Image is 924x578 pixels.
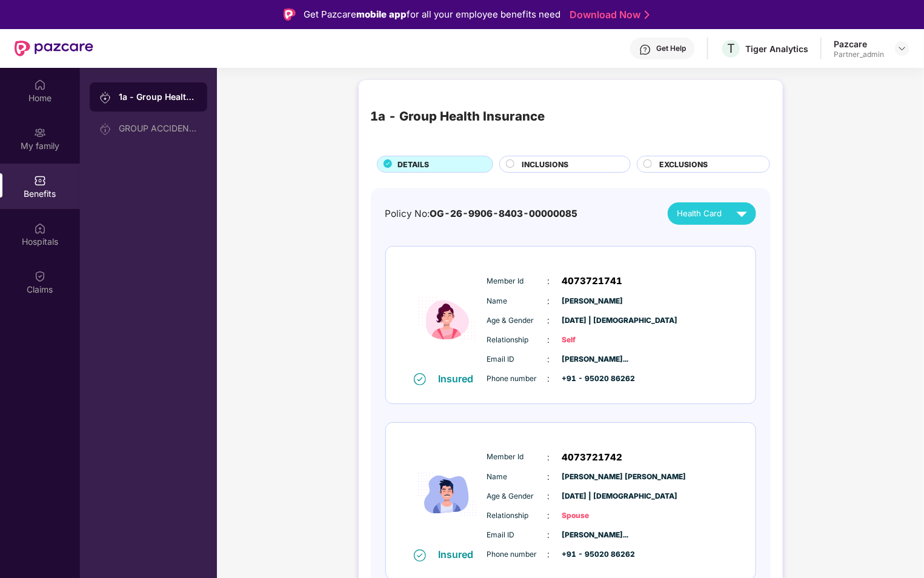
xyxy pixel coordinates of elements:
[547,333,550,347] span: :
[398,159,430,170] span: DETAILS
[438,373,480,385] div: Insured
[677,207,722,220] span: Health Card
[731,203,753,224] img: svg+xml;base64,PHN2ZyB4bWxucz0iaHR0cDovL3d3dy53My5vcmcvMjAwMC9zdmciIHZpZXdCb3g9IjAgMCAyNCAyNCIgd2...
[411,441,484,548] img: icon
[547,372,550,385] span: :
[547,509,550,522] span: :
[284,8,296,21] img: Logo
[547,548,550,561] span: :
[562,530,622,541] span: [PERSON_NAME]...
[34,174,46,187] img: svg+xml;base64,PHN2ZyBpZD0iQmVuZWZpdHMiIHhtbG5zPSJodHRwOi8vd3d3LnczLm9yZy8yMDAwL3N2ZyIgd2lkdGg9Ij...
[34,270,46,282] img: svg+xml;base64,PHN2ZyBpZD0iQ2xhaW0iIHhtbG5zPSJodHRwOi8vd3d3LnczLm9yZy8yMDAwL3N2ZyIgd2lkdGg9IjIwIi...
[487,276,547,287] span: Member Id
[562,334,622,346] span: Self
[645,8,650,21] img: Stroke
[562,549,622,560] span: +91 - 95020 86262
[522,159,568,170] span: INCLUSIONS
[487,315,547,327] span: Age & Gender
[834,38,884,50] div: Pazcare
[34,222,46,234] img: svg+xml;base64,PHN2ZyBpZD0iSG9zcGl0YWxzIiB4bWxucz0iaHR0cDovL3d3dy53My5vcmcvMjAwMC9zdmciIHdpZHRoPS...
[487,451,547,463] span: Member Id
[562,450,622,465] span: 4073721742
[547,470,550,483] span: :
[562,274,622,288] span: 4073721741
[562,296,622,307] span: [PERSON_NAME]
[834,50,884,59] div: Partner_admin
[562,510,622,522] span: Spouse
[562,354,622,365] span: [PERSON_NAME]...
[547,528,550,542] span: :
[639,44,651,56] img: svg+xml;base64,PHN2ZyBpZD0iSGVscC0zMngzMiIgeG1sbnM9Imh0dHA6Ly93d3cudzMub3JnLzIwMDAvc3ZnIiB3aWR0aD...
[547,490,550,503] span: :
[562,491,622,502] span: [DATE] | [DEMOGRAPHIC_DATA]
[15,41,93,56] img: New Pazcare Logo
[570,8,646,21] a: Download Now
[487,296,547,307] span: Name
[34,127,46,139] img: svg+xml;base64,PHN2ZyB3aWR0aD0iMjAiIGhlaWdodD0iMjAiIHZpZXdCb3g9IjAgMCAyMCAyMCIgZmlsbD0ibm9uZSIgeG...
[99,91,111,104] img: svg+xml;base64,PHN2ZyB3aWR0aD0iMjAiIGhlaWdodD0iMjAiIHZpZXdCb3g9IjAgMCAyMCAyMCIgZmlsbD0ibm9uZSIgeG...
[487,334,547,346] span: Relationship
[487,471,547,483] span: Name
[119,91,198,103] div: 1a - Group Health Insurance
[656,44,686,53] div: Get Help
[562,315,622,327] span: [DATE] | [DEMOGRAPHIC_DATA]
[727,41,735,56] span: T
[562,373,622,385] span: +91 - 95020 86262
[119,124,198,133] div: GROUP ACCIDENTAL INSURANCE
[371,107,545,126] div: 1a - Group Health Insurance
[547,314,550,327] span: :
[547,274,550,288] span: :
[897,44,907,53] img: svg+xml;base64,PHN2ZyBpZD0iRHJvcGRvd24tMzJ4MzIiIHhtbG5zPSJodHRwOi8vd3d3LnczLm9yZy8yMDAwL3N2ZyIgd2...
[547,451,550,464] span: :
[487,491,547,502] span: Age & Gender
[487,530,547,541] span: Email ID
[438,548,480,560] div: Insured
[487,373,547,385] span: Phone number
[385,207,578,221] div: Policy No:
[430,208,578,219] span: OG-26-9906-8403-00000085
[304,7,561,22] div: Get Pazcare for all your employee benefits need
[414,373,426,385] img: svg+xml;base64,PHN2ZyB4bWxucz0iaHR0cDovL3d3dy53My5vcmcvMjAwMC9zdmciIHdpZHRoPSIxNiIgaGVpZ2h0PSIxNi...
[745,43,808,55] div: Tiger Analytics
[487,510,547,522] span: Relationship
[547,353,550,366] span: :
[414,550,426,562] img: svg+xml;base64,PHN2ZyB4bWxucz0iaHR0cDovL3d3dy53My5vcmcvMjAwMC9zdmciIHdpZHRoPSIxNiIgaGVpZ2h0PSIxNi...
[487,354,547,365] span: Email ID
[34,79,46,91] img: svg+xml;base64,PHN2ZyBpZD0iSG9tZSIgeG1sbnM9Imh0dHA6Ly93d3cudzMub3JnLzIwMDAvc3ZnIiB3aWR0aD0iMjAiIG...
[668,202,756,225] button: Health Card
[547,294,550,308] span: :
[411,265,484,372] img: icon
[487,549,547,560] span: Phone number
[357,8,407,20] strong: mobile app
[562,471,622,483] span: [PERSON_NAME] [PERSON_NAME]
[99,123,111,135] img: svg+xml;base64,PHN2ZyB3aWR0aD0iMjAiIGhlaWdodD0iMjAiIHZpZXdCb3g9IjAgMCAyMCAyMCIgZmlsbD0ibm9uZSIgeG...
[660,159,708,170] span: EXCLUSIONS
